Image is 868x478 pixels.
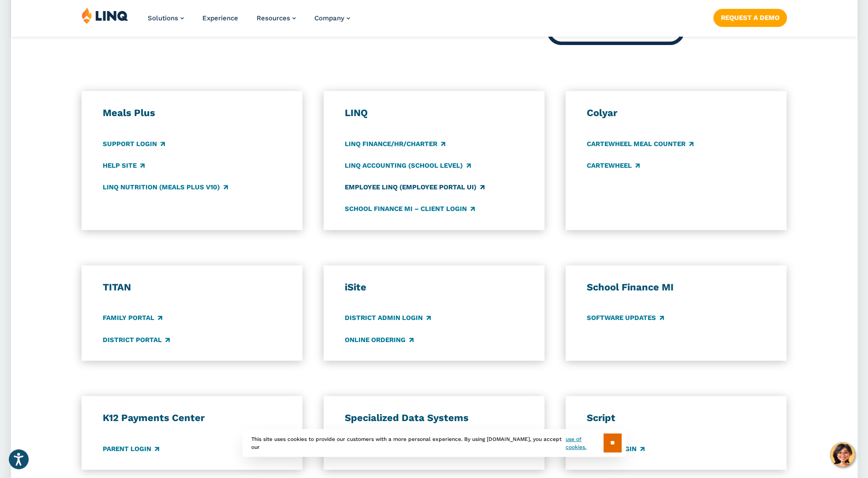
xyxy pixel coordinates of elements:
[587,107,765,119] h3: Colyar
[103,139,165,149] a: Support Login
[830,442,855,467] button: Hello, have a question? Let’s chat.
[103,161,145,170] a: Help Site
[242,429,626,457] div: This site uses cookies to provide our customers with a more personal experience. By using [DOMAIN...
[345,107,523,119] h3: LINQ
[345,139,445,149] a: LINQ Finance/HR/Charter
[345,313,431,323] a: District Admin Login
[314,14,350,22] a: Company
[345,335,414,345] a: Online Ordering
[587,281,765,294] h3: School Finance MI
[587,161,640,170] a: CARTEWHEEL
[148,14,184,22] a: Solutions
[713,9,786,26] a: Request a Demo
[148,7,350,36] nav: Primary Navigation
[587,412,765,424] h3: Script
[587,313,664,323] a: Software Updates
[103,313,162,323] a: Family Portal
[566,435,603,451] a: use of cookies.
[314,14,344,22] span: Company
[345,161,471,170] a: LINQ Accounting (school level)
[103,412,281,424] h3: K12 Payments Center
[587,139,693,149] a: CARTEWHEEL Meal Counter
[713,7,786,26] nav: Button Navigation
[345,204,475,214] a: School Finance MI – Client Login
[257,14,296,22] a: Resources
[103,182,228,192] a: LINQ Nutrition (Meals Plus v10)
[257,14,290,22] span: Resources
[148,14,178,22] span: Solutions
[103,107,281,119] h3: Meals Plus
[103,281,281,294] h3: TITAN
[345,412,523,424] h3: Specialized Data Systems
[345,182,484,192] a: Employee LINQ (Employee Portal UI)
[103,335,170,345] a: District Portal
[82,7,128,24] img: LINQ | K‑12 Software
[345,281,523,294] h3: iSite
[202,14,238,22] a: Experience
